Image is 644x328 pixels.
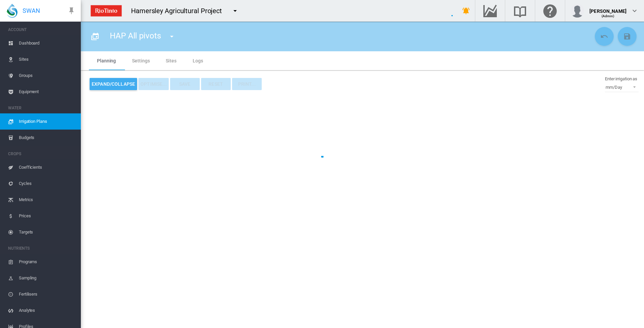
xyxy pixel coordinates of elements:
div: HAP All pivots [104,27,187,46]
button: icon-bell-ring [459,4,473,18]
md-icon: icon-pin [67,7,75,15]
span: Metrics [19,192,75,208]
button: Click to go to full list of plans [88,30,102,43]
div: [PERSON_NAME] [589,5,626,12]
md-icon: Go to the Data Hub [482,7,498,15]
button: icon-menu-down [228,4,242,18]
md-icon: Click here for help [542,7,558,15]
span: CROPS [8,148,75,159]
span: Sites [19,51,75,67]
img: SWAN-Landscape-Logo-Colour-drop.png [7,4,18,18]
span: Budgets [19,130,75,146]
span: Cycles [19,175,75,192]
span: Targets [19,224,75,240]
md-icon: icon-bell-ring [462,7,470,15]
span: ACCOUNT [8,24,75,35]
md-icon: icon-undo [600,32,608,40]
md-icon: icon-content-save [623,32,631,40]
span: Programs [19,254,75,270]
img: ZPXdBAAAAAElFTkSuQmCC [88,2,124,19]
md-icon: icon-calendar-multiple [91,32,99,40]
span: Coefficients [19,159,75,175]
md-icon: icon-chevron-down [631,7,639,15]
span: Fertilisers [19,286,75,302]
span: Sampling [19,270,75,286]
button: Cancel Changes [595,27,614,46]
span: SWAN [23,6,40,15]
md-icon: Search the knowledge base [512,7,528,15]
span: Groups [19,67,75,84]
span: Irrigation Plans [19,113,75,130]
span: Dashboard [19,35,75,51]
span: WATER [8,103,75,113]
span: Prices [19,208,75,224]
button: icon-menu-down [165,30,179,43]
span: NUTRIENTS [8,243,75,254]
button: Save Changes [618,27,637,46]
md-icon: icon-menu-down [231,7,239,15]
span: (Admin) [602,14,615,18]
div: Hamersley Agricultural Project [131,6,228,16]
span: Analytes [19,302,75,319]
span: Equipment [19,84,75,100]
img: profile.jpg [571,4,584,18]
md-icon: icon-menu-down [168,32,176,40]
